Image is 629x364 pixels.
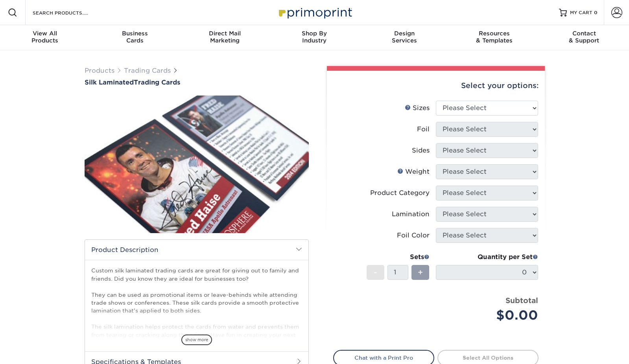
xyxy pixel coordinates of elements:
[436,252,538,262] div: Quantity per Set
[367,252,430,262] div: Sets
[85,240,308,260] h2: Product Description
[85,79,309,86] h1: Trading Cards
[412,146,430,155] div: Sides
[85,87,309,242] img: Silk Laminated 01
[269,30,359,37] span: Shop By
[90,30,179,44] div: Cards
[269,30,359,44] div: Industry
[360,30,449,44] div: Services
[180,25,269,50] a: Direct MailMarketing
[269,25,359,50] a: Shop ByIndustry
[505,296,538,305] strong: Subtotal
[90,25,179,50] a: BusinessCards
[405,103,430,113] div: Sizes
[539,25,629,50] a: Contact& Support
[181,335,212,345] span: show more
[417,125,430,134] div: Foil
[275,4,354,21] img: Primoprint
[90,30,179,37] span: Business
[539,30,629,37] span: Contact
[449,30,539,44] div: & Templates
[91,267,302,347] p: Custom silk laminated trading cards are great for giving out to family and friends. Did you know ...
[594,10,598,15] span: 0
[442,306,538,325] div: $0.00
[570,9,592,16] span: MY CART
[392,210,430,219] div: Lamination
[360,30,449,37] span: Design
[449,25,539,50] a: Resources& Templates
[333,71,539,101] div: Select your options:
[360,25,449,50] a: DesignServices
[539,30,629,44] div: & Support
[32,8,109,17] input: SEARCH PRODUCTS.....
[85,79,134,86] span: Silk Laminated
[85,67,114,74] a: Products
[370,188,430,198] div: Product Category
[397,167,430,176] div: Weight
[124,67,171,74] a: Trading Cards
[374,267,377,278] span: -
[180,30,269,44] div: Marketing
[180,30,269,37] span: Direct Mail
[418,267,423,278] span: +
[85,79,309,86] a: Silk LaminatedTrading Cards
[449,30,539,37] span: Resources
[397,231,430,240] div: Foil Color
